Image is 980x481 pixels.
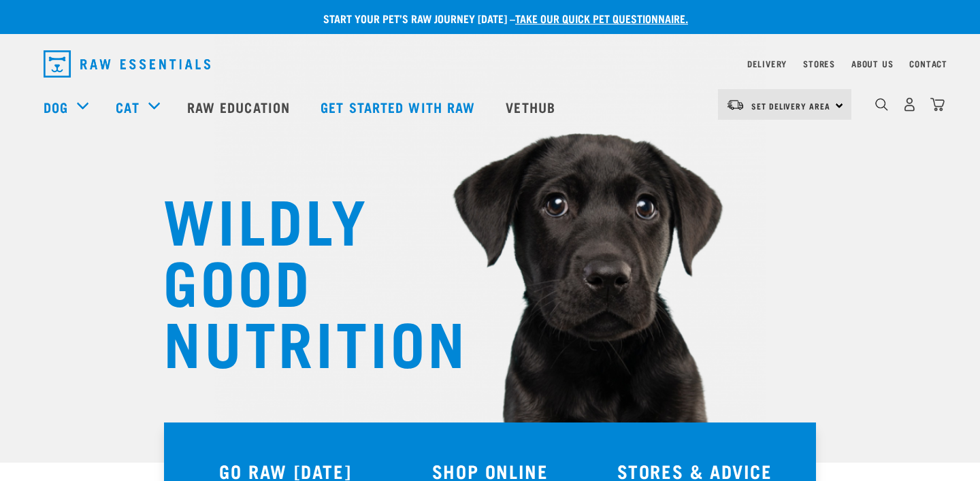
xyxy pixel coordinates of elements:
[33,45,947,83] nav: dropdown navigation
[747,61,787,66] a: Delivery
[116,97,139,117] a: Cat
[726,99,745,111] img: van-moving.png
[909,61,947,66] a: Contact
[174,80,307,134] a: Raw Education
[803,61,835,66] a: Stores
[44,97,68,117] a: Dog
[307,80,492,134] a: Get started with Raw
[902,97,917,112] img: user.png
[492,80,572,134] a: Vethub
[515,15,688,21] a: take our quick pet questionnaire.
[875,98,888,111] img: home-icon-1@2x.png
[163,187,436,371] h1: WILDLY GOOD NUTRITION
[930,97,945,112] img: home-icon@2x.png
[851,61,893,66] a: About Us
[44,50,210,78] img: Raw Essentials Logo
[751,103,830,108] span: Set Delivery Area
